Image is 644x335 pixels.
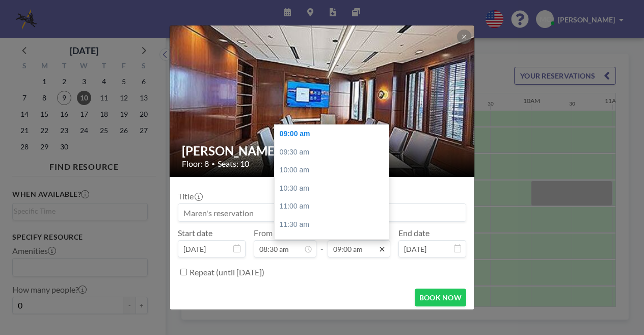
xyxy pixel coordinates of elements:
[398,228,430,238] label: End date
[275,143,394,162] div: 09:30 am
[415,289,466,306] button: BOOK NOW
[275,125,394,143] div: 09:00 am
[275,234,394,252] div: 12:00 pm
[275,216,394,234] div: 11:30 am
[182,159,209,169] span: Floor: 8
[178,204,466,221] input: Maren's reservation
[275,161,394,179] div: 10:00 am
[218,159,249,169] span: Seats: 10
[190,267,264,277] label: Repeat (until [DATE])
[275,179,394,198] div: 10:30 am
[211,160,215,168] span: •
[178,191,202,201] label: Title
[178,228,212,238] label: Start date
[320,231,324,254] span: -
[254,228,273,238] label: From
[275,197,394,216] div: 11:00 am
[182,143,463,159] h2: [PERSON_NAME] Room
